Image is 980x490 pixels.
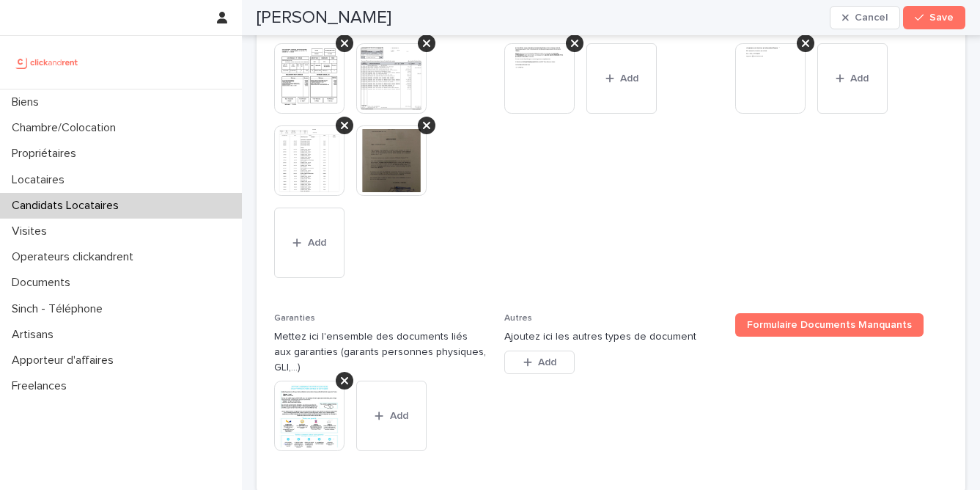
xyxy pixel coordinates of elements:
[274,329,487,375] p: Mettez ici l'ensemble des documents liés aux garanties (garants personnes physiques, GLI,...)
[504,314,532,323] span: Autres
[6,224,59,238] p: Visites
[6,379,78,393] p: Freelances
[620,73,638,84] span: Add
[257,7,391,29] h2: [PERSON_NAME]
[855,12,888,23] span: Cancel
[830,6,900,29] button: Cancel
[356,381,427,451] button: Add
[903,6,965,29] button: Save
[850,73,869,84] span: Add
[735,313,924,337] a: Formulaire Documents Manquants
[390,411,408,421] span: Add
[586,43,657,114] button: Add
[6,173,76,187] p: Locataires
[274,208,345,278] button: Add
[6,250,145,264] p: Operateurs clickandrent
[6,121,128,135] p: Chambre/Colocation
[6,147,88,161] p: Propriétaires
[6,199,130,213] p: Candidats Locataires
[274,314,315,323] span: Garanties
[6,95,51,109] p: Biens
[504,351,575,374] button: Add
[6,328,65,342] p: Artisans
[817,43,888,114] button: Add
[6,276,82,290] p: Documents
[6,354,125,367] p: Apporteur d'affaires
[504,329,717,345] p: Ajoutez ici les autres types de document
[12,48,83,77] img: UCB0brd3T0yccxBKYDjQ
[6,302,114,316] p: Sinch - Téléphone
[747,320,912,330] span: Formulaire Documents Manquants
[538,357,556,367] span: Add
[308,238,326,248] span: Add
[929,12,954,23] span: Save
